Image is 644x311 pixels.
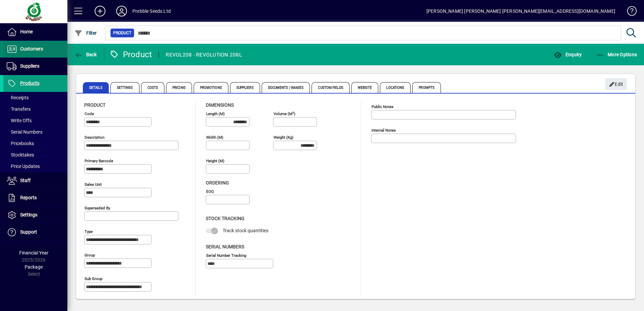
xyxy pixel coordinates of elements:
[206,253,246,257] mat-label: Serial Number tracking
[141,82,165,93] span: Costs
[7,106,31,112] span: Transfers
[84,102,105,108] span: Product
[3,172,67,189] a: Staff
[85,135,104,140] mat-label: Description
[85,229,93,234] mat-label: Type
[3,149,67,161] a: Stocktakes
[20,212,37,217] span: Settings
[3,224,67,241] a: Support
[113,30,131,36] span: Product
[3,41,67,58] a: Customers
[166,82,192,93] span: Pricing
[622,1,636,23] a: Knowledge Base
[7,152,34,158] span: Stocktakes
[85,253,95,257] mat-label: Group
[292,111,294,114] sup: 3
[312,82,349,93] span: Custom Fields
[25,264,43,270] span: Package
[3,138,67,149] a: Pricebooks
[74,30,97,36] span: Filter
[109,49,152,60] div: Product
[206,159,224,163] mat-label: Height (m)
[67,48,104,61] app-page-header-button: Back
[85,182,102,187] mat-label: Sales unit
[3,58,67,75] a: Suppliers
[20,178,31,183] span: Staff
[3,92,67,103] a: Receipts
[7,95,29,100] span: Receipts
[7,118,32,123] span: Write Offs
[206,244,244,249] span: Serial Numbers
[111,5,132,17] button: Profile
[3,115,67,126] a: Write Offs
[412,82,441,93] span: Prompts
[594,48,639,61] button: More Options
[132,6,171,16] div: Prebble Seeds Ltd
[20,63,39,69] span: Suppliers
[273,111,295,116] mat-label: Volume (m )
[206,216,245,221] span: Stock Tracking
[20,46,43,51] span: Customers
[206,180,229,185] span: Ordering
[20,80,39,86] span: Products
[7,141,34,146] span: Pricebooks
[3,103,67,115] a: Transfers
[85,111,94,116] mat-label: Code
[73,27,99,39] button: Filter
[372,104,393,109] mat-label: Public Notes
[206,135,223,140] mat-label: Width (m)
[3,126,67,138] a: Serial Numbers
[3,207,67,223] a: Settings
[74,52,97,57] span: Back
[206,111,225,116] mat-label: Length (m)
[372,128,396,133] mat-label: Internal Notes
[605,78,627,90] button: Edit
[609,79,623,90] span: Edit
[3,24,67,40] a: Home
[194,82,228,93] span: Promotions
[166,49,242,60] div: REVOL208 - REVOLUTION 208L
[596,52,637,57] span: More Options
[7,164,40,169] span: Price Updates
[19,250,49,255] span: Financial Year
[206,102,234,108] span: Dimensions
[3,161,67,172] a: Price Updates
[230,82,260,93] span: Suppliers
[3,189,67,206] a: Reports
[552,48,583,61] button: Enquiry
[83,82,109,93] span: Details
[20,229,37,235] span: Support
[206,189,214,194] mat-label: EOQ
[85,276,102,281] mat-label: Sub group
[380,82,411,93] span: Locations
[554,52,582,57] span: Enquiry
[20,29,33,34] span: Home
[85,159,113,163] mat-label: Primary barcode
[273,135,293,140] mat-label: Weight (Kg)
[7,129,42,135] span: Serial Numbers
[223,228,268,233] span: Track stock quantities
[426,6,615,16] div: [PERSON_NAME] [PERSON_NAME] [PERSON_NAME][EMAIL_ADDRESS][DOMAIN_NAME]
[85,206,110,210] mat-label: Superseded by
[262,82,310,93] span: Documents / Images
[89,5,111,17] button: Add
[73,48,99,61] button: Back
[20,195,37,200] span: Reports
[110,82,139,93] span: Settings
[351,82,379,93] span: Website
